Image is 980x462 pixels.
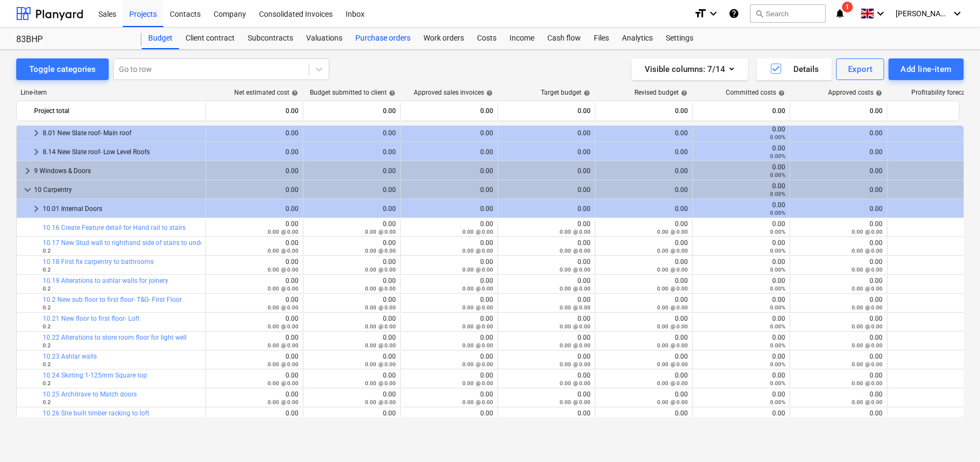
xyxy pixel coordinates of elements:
[770,62,819,76] div: Details
[43,342,51,348] small: 0.2
[308,102,396,120] div: 0.00
[462,229,493,235] small: 0.00 @ 0.00
[502,258,591,273] div: 0.00
[657,380,688,386] small: 0.00 @ 0.00
[770,361,785,367] small: 0.00%
[210,239,299,254] div: 0.00
[405,410,493,425] div: 0.00
[210,353,299,368] div: 0.00
[657,361,688,367] small: 0.00 @ 0.00
[365,248,396,254] small: 0.00 @ 0.00
[657,229,688,235] small: 0.00 @ 0.00
[405,148,493,156] div: 0.00
[951,7,964,20] i: keyboard_arrow_down
[852,286,883,292] small: 0.00 @ 0.00
[600,167,688,175] div: 0.00
[794,148,883,156] div: 0.00
[502,410,591,425] div: 0.00
[697,220,785,235] div: 0.00
[502,239,591,254] div: 0.00
[471,28,503,49] div: Costs
[794,205,883,213] div: 0.00
[16,89,206,96] div: Line-item
[794,258,883,273] div: 0.00
[502,391,591,406] div: 0.00
[900,62,952,76] div: Add line-item
[210,129,299,137] div: 0.00
[541,89,590,96] div: Target budget
[308,277,396,292] div: 0.00
[43,267,51,273] small: 0.2
[502,315,591,330] div: 0.00
[405,296,493,311] div: 0.00
[502,277,591,292] div: 0.00
[43,353,97,360] a: 10.23 Ashlar walls
[268,324,299,329] small: 0.00 @ 0.00
[43,143,201,161] div: 8.14 New Slate roof- Low Level Roofs
[697,144,785,160] div: 0.00
[697,353,785,368] div: 0.00
[502,220,591,235] div: 0.00
[657,267,688,273] small: 0.00 @ 0.00
[43,124,201,142] div: 8.01 New Slate roof- Main roof
[43,305,51,311] small: 0.2
[926,410,980,462] iframe: Chat Widget
[828,89,882,96] div: Approved costs
[365,399,396,405] small: 0.00 @ 0.00
[268,267,299,273] small: 0.00 @ 0.00
[600,102,688,120] div: 0.00
[43,239,236,247] a: 10.17 New Stud wall to righthand side of stairs to underside of loft
[600,315,688,330] div: 0.00
[308,258,396,273] div: 0.00
[600,391,688,406] div: 0.00
[503,28,541,49] a: Income
[560,267,591,273] small: 0.00 @ 0.00
[29,62,96,76] div: Toggle categories
[632,58,748,80] button: Visible columns:7/14
[43,248,51,254] small: 0.2
[560,286,591,292] small: 0.00 @ 0.00
[600,129,688,137] div: 0.00
[657,324,688,329] small: 0.00 @ 0.00
[560,248,591,254] small: 0.00 @ 0.00
[697,126,785,141] div: 0.00
[268,229,299,235] small: 0.00 @ 0.00
[502,372,591,387] div: 0.00
[697,201,785,216] div: 0.00
[600,410,688,425] div: 0.00
[600,239,688,254] div: 0.00
[268,399,299,405] small: 0.00 @ 0.00
[308,334,396,349] div: 0.00
[308,148,396,156] div: 0.00
[794,277,883,292] div: 0.00
[43,380,51,386] small: 0.2
[502,186,591,194] div: 0.00
[770,210,785,216] small: 0.00%
[308,353,396,368] div: 0.00
[615,28,659,49] a: Analytics
[43,224,186,232] a: 10.16 Create Feature detail for Hand rail to stairs
[34,162,201,180] div: 9 Windows & Doors
[405,102,493,120] div: 0.00
[21,164,34,177] span: keyboard_arrow_right
[405,315,493,330] div: 0.00
[234,89,298,96] div: Net estimated cost
[349,28,417,49] div: Purchase orders
[560,305,591,311] small: 0.00 @ 0.00
[365,380,396,386] small: 0.00 @ 0.00
[645,62,735,76] div: Visible columns : 7/14
[694,7,707,20] i: format_size
[697,334,785,349] div: 0.00
[659,28,700,49] div: Settings
[300,28,349,49] div: Valuations
[836,58,885,80] button: Export
[770,380,785,386] small: 0.00%
[210,277,299,292] div: 0.00
[502,102,591,120] div: 0.00
[600,334,688,349] div: 0.00
[697,410,785,425] div: 0.00
[502,167,591,175] div: 0.00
